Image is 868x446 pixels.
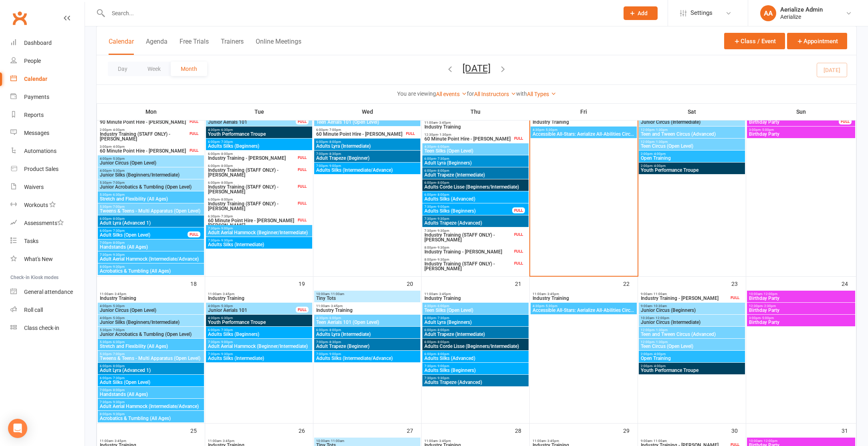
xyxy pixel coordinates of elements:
span: Birthday Party [749,132,854,137]
span: - 5:30pm [111,157,125,161]
span: 60 Minute Point Hire - [PERSON_NAME] [PERSON_NAME] [208,218,296,228]
span: 10:00am [749,292,854,296]
a: Assessments [10,214,85,232]
span: 6:00pm [316,128,404,132]
span: 3:00pm [749,316,854,320]
div: Automations [24,148,57,154]
div: FULL [296,200,309,206]
span: - 10:30am [652,304,667,308]
span: Industry Training [208,296,311,301]
span: - 8:00pm [111,241,125,245]
div: Assessments [24,220,64,226]
span: 9:00am [640,304,743,308]
span: Teen Circus (Open Level) [640,144,743,149]
span: Adults Silks (Beginners) [208,144,311,149]
a: Product Sales [10,160,85,178]
span: Industry Training [99,296,202,301]
div: General attendance [24,289,73,295]
span: Junior Circus (Beginners) [640,308,743,313]
span: - 12:00pm [654,316,669,320]
span: Add [638,10,648,16]
span: Tiny Tots [316,296,419,301]
div: FULL [512,207,525,213]
span: Industry Training [424,125,527,129]
span: 6:00pm [424,169,527,173]
span: Junior Silks (Beginners/Intermediate) [99,320,202,325]
span: 5:30pm [99,205,202,209]
span: 11:00am [316,304,419,308]
div: FULL [512,260,525,266]
span: Birthday Party [749,320,854,325]
span: - 3:45pm [113,292,126,296]
span: 7:30pm [208,227,311,230]
div: 19 [299,277,313,290]
span: Adults Silks (Intermediate/Advance) [316,168,419,173]
span: Industry Training [424,296,527,301]
span: - 5:00pm [761,316,774,320]
span: Junior Circus (Intermediate) [640,320,743,325]
span: Youth Performance Troupe [640,168,743,173]
span: 8:00pm [424,258,513,261]
a: Payments [10,88,85,106]
span: - 7:30pm [220,140,233,144]
a: Calendar [10,70,85,88]
span: 6:00pm [99,229,188,233]
span: 11:00am [532,292,635,296]
a: What's New [10,250,85,268]
span: 7:00pm [99,241,202,245]
button: Trainers [221,38,244,55]
span: Junior Acrobatics & Tumbling (Open Level) [99,185,202,189]
span: Junior Silks (Beginners/Intermediate) [99,173,202,177]
span: Teen and Tween Circus (Advanced) [640,132,743,137]
span: Adult Lyra (Advanced 1) [99,221,202,225]
span: 7:00pm [316,164,419,168]
span: 4:30pm [424,145,527,149]
span: 2:00pm [640,164,743,168]
div: FULL [188,231,200,237]
span: - 1:30pm [438,133,451,137]
span: 7:30pm [424,229,513,233]
span: - 7:00pm [328,128,341,132]
div: FULL [296,307,309,313]
span: - 7:00pm [111,205,125,209]
span: - 1:30pm [654,128,668,132]
span: Junior Circus (Open Level) [99,161,202,165]
span: Industry Training - [PERSON_NAME] [208,156,296,161]
a: Automations [10,142,85,160]
div: Product Sales [24,166,59,172]
span: 5:30pm [99,328,202,332]
th: Tue [205,103,313,120]
a: All Types [527,91,556,97]
span: - 4:00pm [652,152,666,156]
div: FULL [296,155,309,161]
span: - 9:30pm [436,246,449,249]
div: Messages [24,130,49,136]
span: 6:00pm [208,328,311,332]
span: - 2:30pm [763,304,776,308]
span: 90 Minute Point Hire - [PERSON_NAME] [99,120,188,125]
span: - 8:00pm [220,181,233,185]
input: Search... [106,8,613,19]
span: Acrobatics & Tumbling (All Ages) [99,269,202,273]
button: Class / Event [724,33,785,49]
span: Adult Trapeze (Intermediate) [424,332,527,337]
span: Adults Lyra (Intermediate) [316,144,419,149]
span: 6:00pm [424,328,527,332]
span: Adults Silks (Beginners) [208,332,311,337]
span: 8:00pm [424,246,513,249]
span: Industry Training (STAFF ONLY) - [PERSON_NAME] [208,168,296,177]
span: Birthday Party [749,120,839,125]
div: AA [760,5,776,21]
button: Free Trials [180,38,209,55]
div: FULL [188,131,200,137]
div: Class check-in [24,325,59,331]
span: 3:00pm [749,128,854,132]
span: Open Training [640,156,743,161]
span: 6:30pm [208,215,296,218]
span: - 5:30pm [220,304,233,308]
span: - 8:00pm [220,152,233,156]
span: - 1:30pm [654,328,668,332]
span: 6:00pm [424,157,527,161]
span: - 8:00pm [436,328,449,332]
div: FULL [296,167,309,173]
